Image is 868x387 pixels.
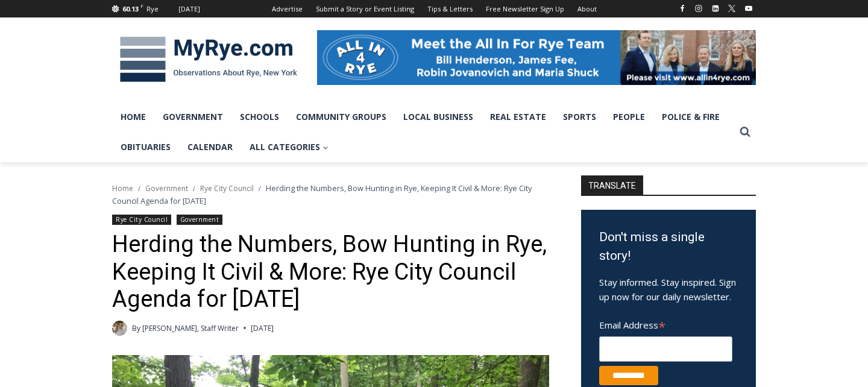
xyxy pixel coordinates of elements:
[725,1,739,16] a: X
[112,183,133,193] a: Home
[112,182,549,207] nav: Breadcrumbs
[741,1,756,16] a: YouTube
[605,102,653,132] a: People
[599,275,738,304] p: Stay informed. Stay inspired. Sign up now for our daily newsletter.
[112,215,171,225] a: Rye City Council
[112,102,154,132] a: Home
[288,102,395,132] a: Community Groups
[241,132,337,162] a: All Categories
[112,183,532,206] span: Herding the Numbers, Bow Hunting in Rye, Keeping It Civil & More: Rye City Council Agenda for [DATE]
[179,132,241,162] a: Calendar
[132,322,140,334] span: By
[193,184,195,193] span: /
[122,4,139,13] span: 60.13
[599,313,732,335] label: Email Address
[675,1,690,16] a: Facebook
[140,2,143,9] span: F
[708,1,723,16] a: Linkedin
[112,132,179,162] a: Obituaries
[145,183,188,193] a: Government
[691,1,706,16] a: Instagram
[653,102,728,132] a: Police & Fire
[112,28,305,91] img: MyRye.com
[259,184,261,193] span: /
[482,102,555,132] a: Real Estate
[317,30,756,84] img: All in for Rye
[395,102,482,132] a: Local Business
[599,228,738,266] h3: Don't miss a single story!
[250,140,329,154] span: All Categories
[200,183,254,193] a: Rye City Council
[112,102,734,163] nav: Primary Navigation
[251,322,274,334] time: [DATE]
[734,121,756,143] button: View Search Form
[231,102,288,132] a: Schools
[177,215,222,225] a: Government
[142,323,239,333] a: [PERSON_NAME], Staff Writer
[112,231,549,313] h1: Herding the Numbers, Bow Hunting in Rye, Keeping It Civil & More: Rye City Council Agenda for [DATE]
[138,184,140,193] span: /
[112,321,127,336] a: Author image
[178,4,200,14] div: [DATE]
[555,102,605,132] a: Sports
[112,321,127,336] img: (PHOTO: MyRye.com Summer 2023 intern Beatrice Larzul.)
[146,4,159,14] div: Rye
[581,175,643,195] strong: TRANSLATE
[154,102,231,132] a: Government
